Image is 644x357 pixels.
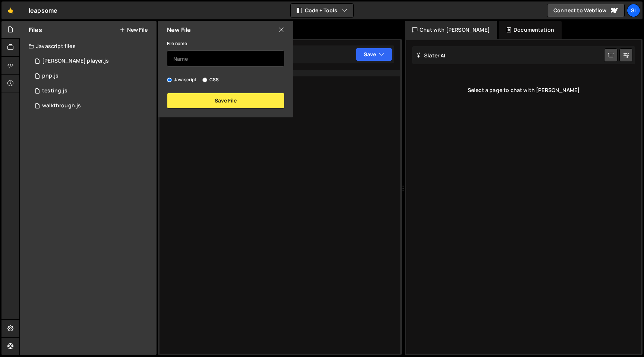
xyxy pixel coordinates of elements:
a: SI [627,4,640,17]
div: testing.js [42,88,67,94]
button: Save [356,48,392,61]
label: CSS [202,76,219,83]
div: walkthrough.js [42,102,81,109]
button: New File [120,27,148,33]
h2: Files [29,26,42,34]
input: CSS [202,78,207,82]
div: Chat with [PERSON_NAME] [405,21,497,39]
div: [PERSON_NAME] player.js [42,58,109,64]
div: 15013/45074.js [29,69,157,83]
button: Code + Tools [291,4,353,17]
input: Name [167,50,284,67]
label: File name [167,40,187,47]
div: 15013/39160.js [29,98,157,113]
div: leapsome [29,6,57,15]
button: Save File [167,93,284,108]
a: 🤙 [1,1,20,19]
a: Connect to Webflow [547,4,625,17]
div: Javascript files [20,39,157,54]
h2: Slater AI [416,52,446,59]
input: Javascript [167,78,172,82]
h2: New File [167,26,191,34]
div: 15013/44753.js [29,83,157,98]
div: Select a page to chat with [PERSON_NAME] [412,75,635,105]
label: Javascript [167,76,197,83]
div: 15013/41198.js [29,54,157,69]
div: pnp.js [42,73,59,79]
div: Documentation [499,21,562,39]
